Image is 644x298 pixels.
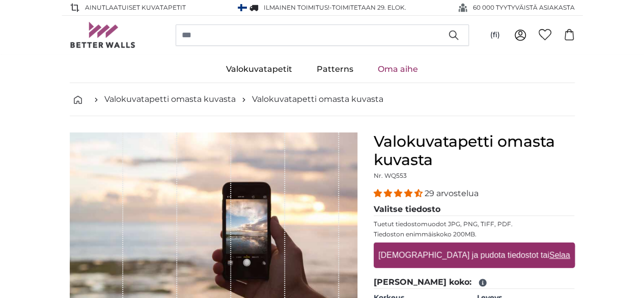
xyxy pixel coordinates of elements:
a: Valokuvatapetti omasta kuvasta [252,93,383,105]
p: Tuetut tiedostomuodot JPG, PNG, TIFF, PDF. [374,220,575,228]
legend: [PERSON_NAME] koko: [374,276,575,289]
a: Patterns [304,56,366,83]
a: Valokuvatapetit [214,56,304,83]
span: Ilmainen toimitus! [264,4,329,11]
p: Tiedoston enimmäiskoko 200MB. [374,230,575,238]
span: AINUTLAATUISET Kuvatapetit [85,3,186,12]
legend: Valitse tiedosto [374,203,575,216]
nav: breadcrumbs [70,83,575,116]
label: [DEMOGRAPHIC_DATA] ja pudota tiedostot tai [374,245,574,265]
span: 60 000 TYYTYVÄISTÄ ASIAKASTA [473,3,575,12]
span: Nr. WQ553 [374,172,407,179]
span: - [329,4,406,11]
span: 4.34 stars [374,188,425,198]
img: Suomi [238,4,247,11]
button: (fi) [482,26,508,44]
h1: Valokuvatapetti omasta kuvasta [374,132,575,169]
a: Valokuvatapetti omasta kuvasta [104,93,236,105]
img: Betterwalls [70,22,136,48]
span: 29 arvostelua [425,188,479,198]
a: Oma aihe [366,56,430,83]
u: Selaa [549,251,570,259]
span: Toimitetaan 29. elok. [332,4,406,11]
